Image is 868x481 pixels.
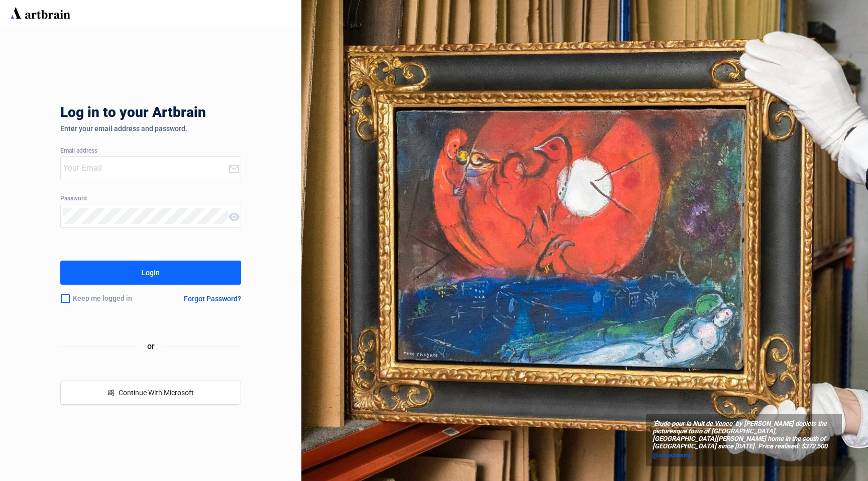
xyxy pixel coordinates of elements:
[184,295,241,303] div: Forgot Password?
[60,288,160,309] div: Keep me logged in
[119,389,194,397] span: Continue With Microsoft
[60,104,362,125] div: Log in to your Artbrain
[60,261,241,285] button: Login
[142,265,160,281] div: Login
[107,389,115,396] span: windows
[653,451,692,459] span: @christiesinc
[60,195,241,202] div: Password
[60,381,241,405] button: windowsContinue With Microsoft
[63,160,228,176] input: Your Email
[139,340,163,352] span: or
[60,148,241,155] div: Email address
[653,420,835,450] span: ‘Étude pour la Nuit de Vence’ by [PERSON_NAME] depicts the picturesque town of [GEOGRAPHIC_DATA],...
[60,125,241,133] div: Enter your email address and password.
[653,450,835,460] a: @christiesinc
